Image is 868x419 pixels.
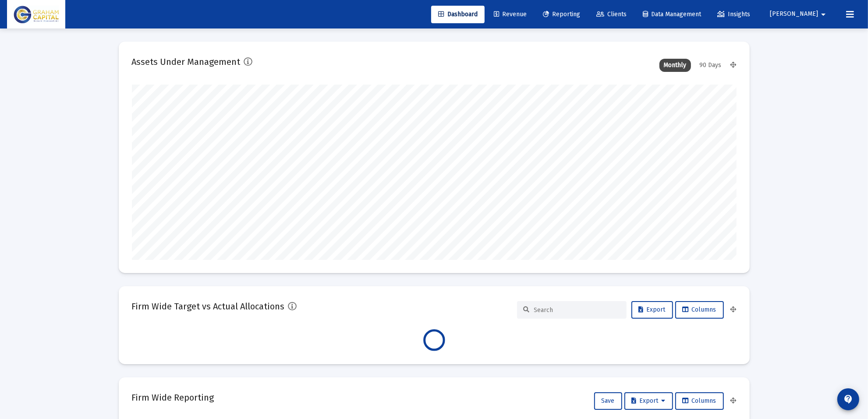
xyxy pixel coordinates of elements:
[759,5,839,23] button: [PERSON_NAME]
[14,6,59,23] img: Dashboard
[602,397,615,405] span: Save
[643,11,701,18] span: Data Management
[639,306,666,313] span: Export
[818,6,829,23] mat-icon: arrow_drop_down
[438,11,478,18] span: Dashboard
[132,299,285,313] h2: Firm Wide Target vs Actual Allocations
[659,59,691,72] div: Monthly
[632,397,666,405] span: Export
[543,11,580,18] span: Reporting
[710,6,757,23] a: Insights
[631,301,673,319] button: Export
[683,397,716,405] span: Columns
[589,6,634,23] a: Clients
[487,6,534,23] a: Revenue
[494,11,527,18] span: Revenue
[675,301,724,319] button: Columns
[624,392,673,410] button: Export
[636,6,708,23] a: Data Management
[675,392,724,410] button: Columns
[843,394,854,405] mat-icon: contact_support
[770,11,818,18] span: [PERSON_NAME]
[132,55,241,69] h2: Assets Under Management
[431,6,485,23] a: Dashboard
[594,392,622,410] button: Save
[695,59,726,72] div: 90 Days
[683,306,716,313] span: Columns
[536,6,587,23] a: Reporting
[132,391,214,405] h2: Firm Wide Reporting
[534,306,620,314] input: Search
[717,11,750,18] span: Insights
[596,11,627,18] span: Clients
